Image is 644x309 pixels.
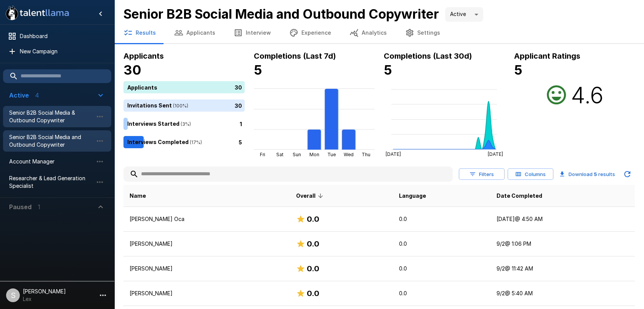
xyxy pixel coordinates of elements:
[260,152,265,157] tspan: Fri
[459,168,505,180] button: Filters
[399,240,484,248] p: 0.0
[293,152,301,157] tspan: Sun
[165,22,224,43] button: Applicants
[556,167,618,182] button: Download 5 results
[620,167,635,182] button: Updated Today - 9:17 AM
[496,191,542,200] span: Date Completed
[224,22,280,43] button: Interview
[239,138,242,146] p: 5
[445,7,483,22] div: Active
[490,256,635,281] td: 9/2 @ 11:42 AM
[490,232,635,256] td: 9/2 @ 1:06 PM
[344,152,354,157] tspan: Wed
[399,265,484,272] p: 0.0
[296,191,325,200] span: Overall
[490,207,635,232] td: [DATE] @ 4:50 AM
[384,51,472,61] b: Completions (Last 30d)
[386,151,401,157] tspan: [DATE]
[235,101,242,109] p: 30
[130,191,146,200] span: Name
[240,120,242,128] p: 1
[594,171,597,177] b: 5
[362,152,370,157] tspan: Thu
[488,151,503,157] tspan: [DATE]
[309,152,319,157] tspan: Mon
[340,22,396,43] button: Analytics
[114,22,165,43] button: Results
[235,83,242,91] p: 30
[307,263,319,275] h6: 0.0
[399,215,484,223] p: 0.0
[514,62,522,78] b: 5
[130,290,284,297] p: [PERSON_NAME]
[384,62,392,78] b: 5
[123,62,141,78] b: 30
[123,6,439,22] b: Senior B2B Social Media and Outbound Copywriter
[571,81,604,109] h2: 4.6
[123,51,164,61] b: Applicants
[130,215,284,223] p: [PERSON_NAME] Oca
[396,22,449,43] button: Settings
[254,62,262,78] b: 5
[399,290,484,297] p: 0.0
[280,22,340,43] button: Experience
[307,238,319,250] h6: 0.0
[130,240,284,248] p: [PERSON_NAME]
[307,213,319,225] h6: 0.0
[490,281,635,306] td: 9/2 @ 5:40 AM
[130,265,284,272] p: [PERSON_NAME]
[399,191,426,200] span: Language
[508,168,553,180] button: Columns
[307,287,319,299] h6: 0.0
[327,152,336,157] tspan: Tue
[276,152,283,157] tspan: Sat
[254,51,336,61] b: Completions (Last 7d)
[514,51,580,61] b: Applicant Ratings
